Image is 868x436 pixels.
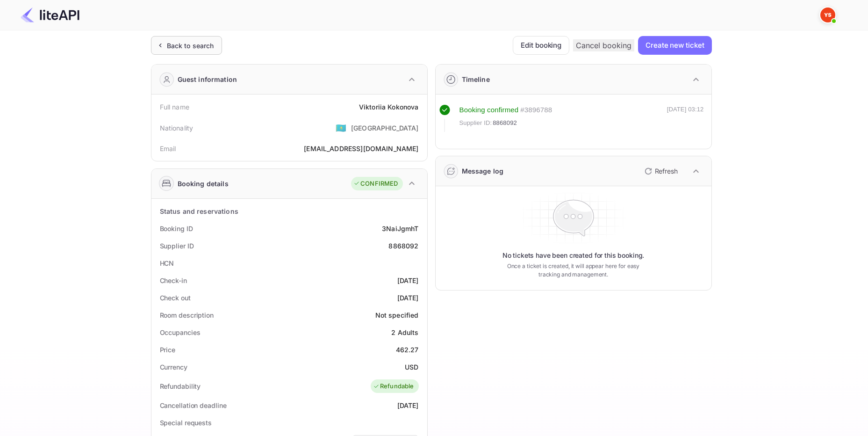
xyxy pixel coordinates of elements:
p: No tickets have been created for this booking. [502,251,645,260]
button: Edit booking [513,36,569,55]
div: Booking ID [160,224,193,233]
div: Price [160,345,176,355]
div: # 3896788 [520,105,552,116]
div: Viktoriia Kokonova [359,102,419,112]
div: [GEOGRAPHIC_DATA] [351,123,419,133]
div: Supplier ID [160,241,194,251]
div: [DATE] [397,400,419,410]
div: Check out [160,293,191,303]
div: Not specified [375,310,419,320]
div: Cancellation deadline [160,400,227,410]
div: Refundability [160,381,201,391]
p: Refresh [655,166,678,176]
button: Cancel booking [573,39,634,51]
div: 3NaiJgmhT [382,224,418,233]
div: Booking details [178,179,229,189]
div: Status and reservations [160,206,238,216]
div: CONFIRMED [353,179,398,189]
span: United States [336,119,346,136]
div: Booking confirmed [459,105,519,116]
div: Email [160,144,176,153]
div: Room description [160,310,214,320]
div: [EMAIL_ADDRESS][DOMAIN_NAME] [304,144,418,153]
div: Full name [160,102,189,112]
p: Once a ticket is created, it will appear here for easy tracking and management. [500,262,647,279]
div: [DATE] [397,293,419,303]
div: Message log [462,166,504,176]
div: Timeline [462,74,490,84]
div: Check-in [160,276,187,285]
div: Back to search [167,41,214,51]
div: Nationality [160,123,194,133]
div: USD [405,362,418,372]
img: LiteAPI Logo [21,7,79,22]
div: Currency [160,362,187,372]
span: 8868092 [493,118,517,128]
div: Refundable [373,382,414,391]
button: Create new ticket [638,36,711,55]
div: Guest information [178,74,237,84]
div: Special requests [160,418,212,428]
div: HCN [160,258,174,268]
span: Supplier ID: [459,118,492,128]
div: 2 Adults [391,327,418,337]
img: Yandex Support [820,7,835,22]
button: Refresh [639,164,681,179]
div: 8868092 [388,241,418,251]
div: Occupancies [160,327,201,337]
div: [DATE] [397,276,419,285]
div: 462.27 [396,345,419,355]
div: [DATE] 03:12 [667,105,704,132]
